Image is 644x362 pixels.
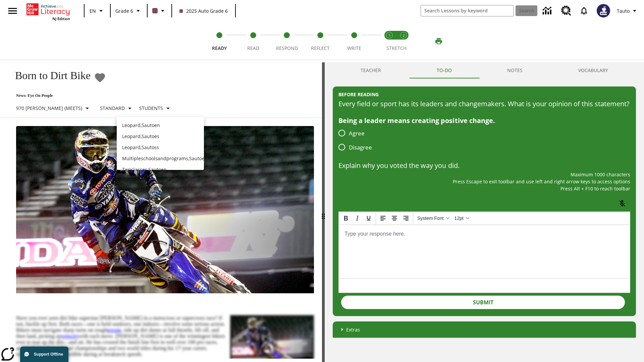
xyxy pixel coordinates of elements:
[122,122,199,129] p: Leopard , Sautoen
[122,133,199,140] p: Leopard , Sautoes
[5,5,286,13] body: Explain why you voted the way you did. Maximum 1000 characters Press Alt + F10 to reach toolbar P...
[122,155,199,162] p: Multipleschoolsandprograms , Sautoen
[122,144,199,151] p: Leopard , Sautoss
[122,166,199,173] p: Twoclasses , Sautoen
